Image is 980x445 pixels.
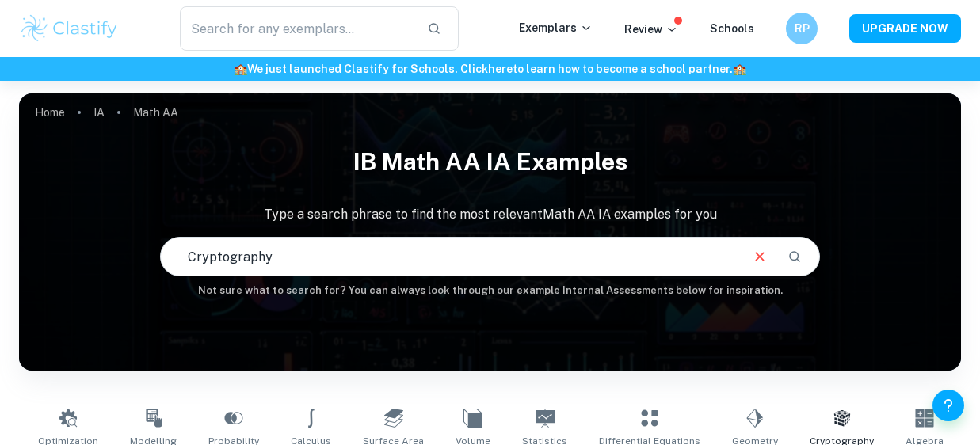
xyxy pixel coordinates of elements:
h6: RP [793,20,811,37]
button: Clear [745,242,775,272]
h6: We just launched Clastify for Schools. Click to learn how to become a school partner. [3,60,977,78]
input: E.g. modelling a logo, player arrangements, shape of an egg... [161,234,738,279]
p: Type a search phrase to find the most relevant Math AA IA examples for you [19,205,961,224]
a: Home [35,101,65,124]
a: Schools [710,22,754,35]
h6: Not sure what to search for? You can always look through our example Internal Assessments below f... [19,283,961,299]
span: 🏫 [234,63,247,75]
input: Search for any exemplars... [180,6,415,51]
p: Math AA [133,104,178,121]
button: Help and Feedback [932,390,964,421]
span: 🏫 [733,63,746,75]
p: Exemplars [519,19,593,36]
button: UPGRADE NOW [849,14,961,43]
h1: IB Math AA IA examples [19,138,961,186]
button: Search [781,243,808,270]
button: RP [786,13,818,44]
img: Clastify logo [19,13,120,44]
a: IA [93,101,105,124]
p: Review [624,21,678,38]
a: here [488,63,513,75]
